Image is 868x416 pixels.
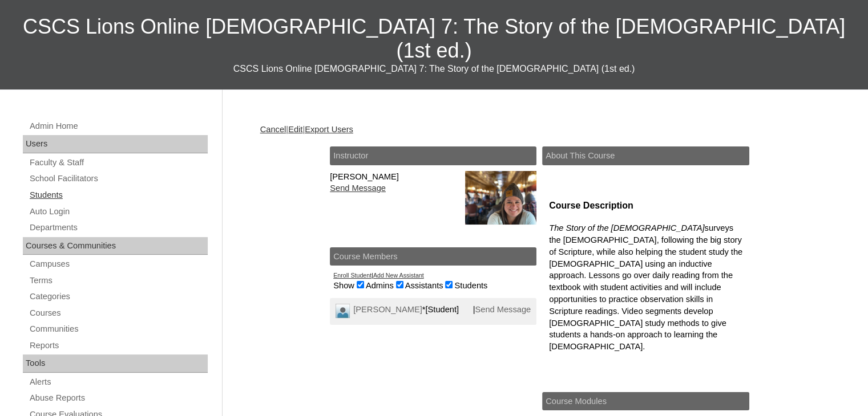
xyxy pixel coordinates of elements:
div: CSCS Lions Online [DEMOGRAPHIC_DATA] 7: The Story of the [DEMOGRAPHIC_DATA] (1st ed.) [6,63,862,75]
div: Courses & Communities [23,237,208,255]
a: Communities [29,322,208,336]
div: | [330,271,536,295]
a: Admin Home [29,119,208,133]
div: [PERSON_NAME] [330,146,536,235]
h2: Course Members [330,247,536,266]
a: Courses [29,306,208,320]
a: Enroll Student [333,272,372,279]
div: Users [23,135,208,153]
a: Reports [29,338,208,353]
a: Departments [29,221,208,235]
div: | | [260,124,825,136]
a: Alerts [29,375,208,389]
a: Export Users [305,125,353,134]
h2: About This Course [542,146,749,165]
a: Students [29,188,208,202]
a: Send Message [330,183,386,193]
span: | [473,304,531,316]
a: Terms [29,274,208,288]
a: Send Message [475,305,531,314]
img: Josie Young [336,304,350,318]
div: Show Admins Assistants Students [333,280,533,292]
div: Tools [23,354,208,373]
img: Allison Boland [465,171,536,225]
a: Edit [288,125,302,134]
span: Course Description [549,201,633,210]
a: Campuses [29,257,208,271]
a: Abuse Reports [29,391,208,405]
a: Faculty & Staff [29,156,208,170]
a: School Facilitators [29,172,208,186]
h3: CSCS Lions Online [DEMOGRAPHIC_DATA] 7: The Story of the [DEMOGRAPHIC_DATA] (1st ed.) [6,1,862,89]
h2: Course Modules [542,392,749,411]
span: *[Student] [353,305,459,314]
em: The Story of the [DEMOGRAPHIC_DATA] [549,223,704,233]
a: Auto Login [29,205,208,219]
p: surveys the [DEMOGRAPHIC_DATA], following the big story of Scripture, while also helping the stud... [549,222,742,353]
a: Add New Assistant [373,272,424,279]
a: Cancel [260,125,286,134]
a: [PERSON_NAME] [353,305,422,314]
h2: Instructor [330,146,536,165]
a: Categories [29,289,208,304]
